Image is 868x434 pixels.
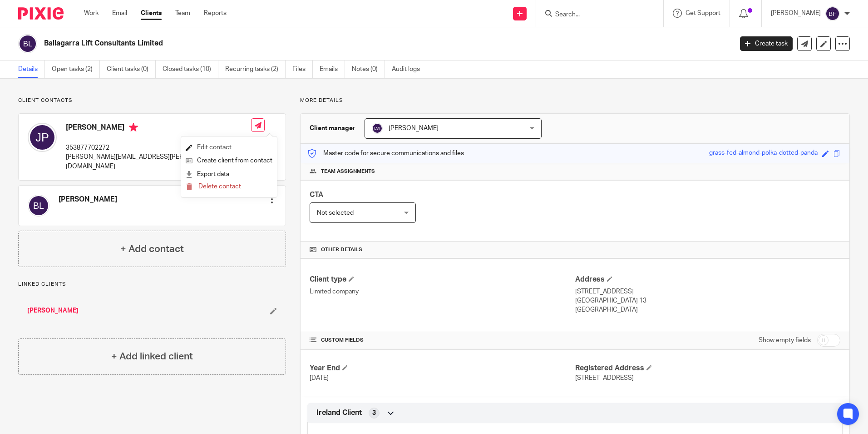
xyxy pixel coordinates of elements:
[310,191,323,198] span: CTA
[84,9,99,18] a: Work
[307,149,464,158] p: Master code for secure communications and files
[163,61,218,78] a: Closed tasks (10)
[310,375,329,381] span: [DATE]
[310,363,575,373] h4: Year End
[186,154,272,167] a: Create client from contact
[186,181,241,193] button: Delete contact
[575,363,840,373] h4: Registered Address
[186,141,272,154] a: Edit contact
[28,123,57,152] img: svg%3E
[575,287,840,296] p: [STREET_ADDRESS]
[310,275,575,284] h4: Client type
[66,152,251,171] p: [PERSON_NAME][EMAIL_ADDRESS][PERSON_NAME][DOMAIN_NAME]
[59,195,117,204] h4: [PERSON_NAME]
[129,123,138,132] i: Primary
[320,61,345,78] a: Emails
[112,9,127,18] a: Email
[18,281,286,288] p: Linked clients
[310,337,575,344] h4: CUSTOM FIELDS
[321,168,375,175] span: Team assignments
[392,61,427,78] a: Audit logs
[554,11,636,19] input: Search
[575,375,634,381] span: [STREET_ADDRESS]
[292,61,313,78] a: Files
[740,36,793,51] a: Create task
[316,408,362,418] span: Ireland Client
[686,10,720,16] span: Get Support
[321,246,362,253] span: Other details
[575,275,840,284] h4: Address
[310,287,575,296] p: Limited company
[389,125,439,131] span: [PERSON_NAME]
[575,305,840,314] p: [GEOGRAPHIC_DATA]
[198,183,241,190] span: Delete contact
[310,124,355,133] h3: Client manager
[759,336,811,345] label: Show empty fields
[44,39,590,48] h2: Ballagarra Lift Consultants Limited
[825,6,840,21] img: svg%3E
[372,409,376,418] span: 3
[372,123,383,134] img: svg%3E
[27,306,79,315] a: [PERSON_NAME]
[66,143,251,152] p: 353877702272
[317,210,354,216] span: Not selected
[66,123,251,134] h4: [PERSON_NAME]
[18,61,45,78] a: Details
[111,349,193,363] h4: + Add linked client
[186,168,272,181] a: Export data
[771,9,821,18] p: [PERSON_NAME]
[107,61,156,78] a: Client tasks (0)
[709,148,818,159] div: grass-fed-almond-polka-dotted-panda
[18,34,37,53] img: svg%3E
[28,195,49,217] img: svg%3E
[52,61,100,78] a: Open tasks (2)
[204,9,227,18] a: Reports
[225,61,286,78] a: Recurring tasks (2)
[18,7,64,20] img: Pixie
[18,97,286,104] p: Client contacts
[120,242,184,256] h4: + Add contact
[575,296,840,305] p: [GEOGRAPHIC_DATA] 13
[352,61,385,78] a: Notes (0)
[300,97,850,104] p: More details
[141,9,162,18] a: Clients
[175,9,190,18] a: Team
